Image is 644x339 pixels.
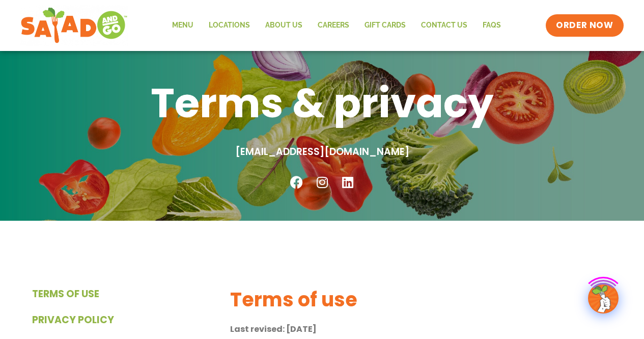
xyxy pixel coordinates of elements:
a: Menu [164,14,201,37]
span: ORDER NOW [556,19,613,32]
h2: Terms of use [230,287,607,312]
img: new-SAG-logo-768×292 [20,5,128,46]
h1: Terms & privacy [58,76,587,129]
a: Careers [310,14,357,37]
b: Last revised: [DATE] [230,323,317,335]
a: Contact Us [413,14,475,37]
nav: Menu [164,14,509,37]
a: [EMAIL_ADDRESS][DOMAIN_NAME] [235,145,409,159]
a: FAQs [475,14,509,37]
a: Locations [201,14,258,37]
a: About Us [258,14,310,37]
span: Privacy policy [32,313,114,328]
a: ORDER NOW [546,14,623,37]
a: Terms of use [32,287,226,302]
span: Terms of use [32,287,99,302]
a: Privacy policy [32,313,226,328]
a: GIFT CARDS [357,14,413,37]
